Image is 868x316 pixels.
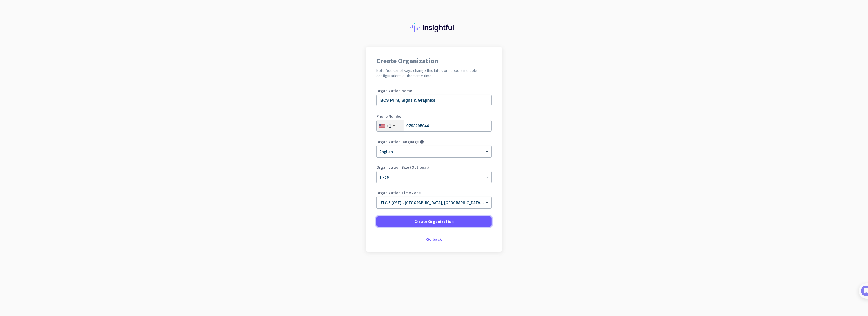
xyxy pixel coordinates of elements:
[376,237,492,241] div: Go back
[376,216,492,227] button: Create Organization
[376,165,492,169] label: Organization Size (Optional)
[376,57,492,64] h1: Create Organization
[420,140,424,144] i: help
[376,140,419,144] label: Organization language
[376,120,492,132] input: 201-555-0123
[376,95,492,106] input: What is the name of your organization?
[386,123,391,129] div: +1
[410,23,458,32] img: Insightful
[376,114,492,118] label: Phone Number
[376,191,492,195] label: Organization Time Zone
[376,68,492,78] h2: Note: You can always change this later, or support multiple configurations at the same time
[376,89,492,93] label: Organization Name
[414,219,454,224] span: Create Organization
